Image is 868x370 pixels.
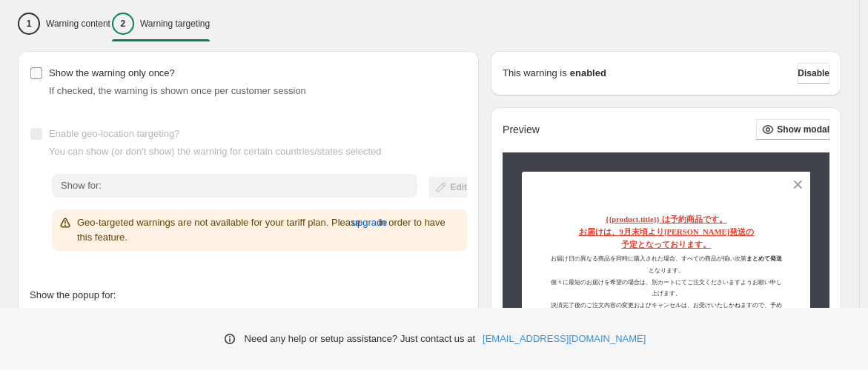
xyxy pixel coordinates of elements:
[18,8,110,39] button: 1Warning content
[798,63,829,84] button: Disable
[777,124,829,135] span: Show modal
[30,289,116,300] span: Show the popup for:
[49,128,179,139] span: Enable geo-location targeting?
[352,215,388,230] span: upgrade
[503,66,567,81] p: This warning is
[352,211,388,235] button: upgrade
[77,215,461,245] p: Geo-targeted warnings are not available for your tariff plan. Please in order to have this feature.
[112,13,134,35] div: 2
[46,18,110,30] p: Warning content
[483,332,646,346] a: [EMAIL_ADDRESS][DOMAIN_NAME]
[112,8,210,39] button: 2Warning targeting
[49,85,306,96] span: If checked, the warning is shown once per customer session
[18,13,40,35] div: 1
[551,255,782,320] span: お届け日の異なる商品を同時に購入された場合、すべての商品が揃い次第 となります。 個々に最短のお届けを希望の場合は、別カートにてご注文くださいますようお願い申し上げます。 決済完了後のご注文内容...
[61,180,102,191] span: Show for:
[140,18,210,30] p: Warning targeting
[606,215,727,223] span: {{product.title}} は予約商品です。
[756,119,829,140] button: Show modal
[49,146,382,157] span: You can show (or don't show) the warning for certain countries/states selected
[570,66,606,81] strong: enabled
[620,228,755,249] span: 9月末頃より[PERSON_NAME]発送の 予定となっております。
[503,124,540,136] h2: Preview
[49,67,175,78] span: Show the warning only once?
[579,228,620,236] span: お届けは、
[746,255,782,262] strong: まとめて発送
[798,67,829,79] span: Disable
